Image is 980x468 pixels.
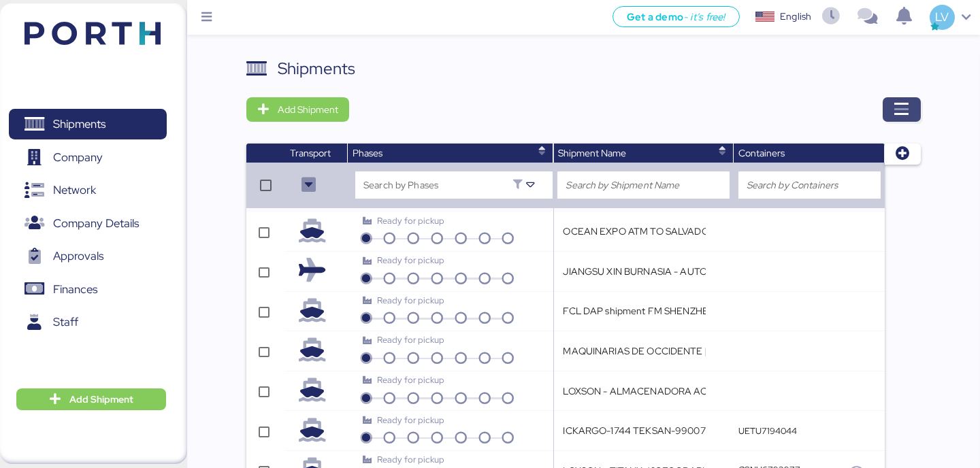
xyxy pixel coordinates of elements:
a: Approvals [9,241,167,272]
span: Shipment Name [558,147,626,159]
span: Approvals [53,246,103,266]
span: Containers [738,147,785,159]
span: Staff [53,312,78,332]
span: Ready for pickup [377,374,444,386]
span: Ready for pickup [377,295,444,306]
span: Shipments [53,114,105,134]
span: LV [935,8,949,26]
span: Ready for pickup [377,414,444,426]
span: Ready for pickup [377,454,444,465]
span: Network [53,180,96,200]
input: Search by Containers [747,177,872,193]
div: English [780,10,811,24]
button: Add Shipment [246,97,349,122]
span: Ready for pickup [377,254,444,266]
span: Ready for pickup [377,215,444,227]
span: Company Details [53,214,139,233]
div: Shipments [278,56,355,81]
a: Shipments [9,109,167,140]
a: Staff [9,307,167,338]
span: Add Shipment [69,391,133,407]
span: Phases [353,147,382,159]
span: Company [53,148,103,167]
a: Finances [9,273,167,305]
a: Company [9,141,167,173]
a: Network [9,175,167,206]
input: Search by Shipment Name [566,177,721,193]
span: Add Shipment [278,101,338,118]
span: Ready for pickup [377,334,444,346]
q-button: UETU7194044 [738,425,797,437]
button: Add Shipment [16,388,166,410]
a: Company Details [9,207,167,239]
button: Menu [195,6,218,29]
span: Transport [290,147,331,159]
span: Finances [53,280,97,299]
